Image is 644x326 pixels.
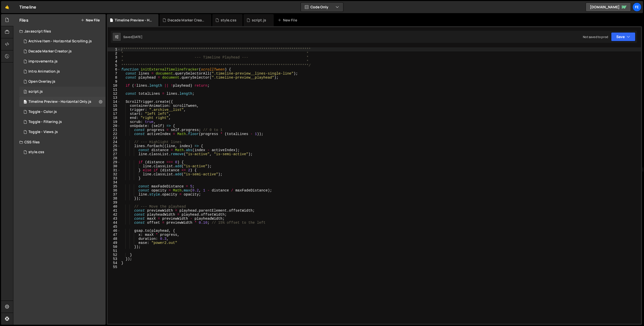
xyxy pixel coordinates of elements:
div: 14823/39174.js [19,77,106,87]
div: 11 [108,88,120,92]
div: 14823/39170.js [19,127,106,137]
div: Not saved to prod [583,35,608,39]
a: 🤙 [1,1,13,13]
div: Javascript files [13,26,106,36]
div: 55 [108,265,120,269]
div: 14823/39169.js [19,46,106,56]
div: 49 [108,241,120,245]
div: 14823/39167.js [19,36,106,46]
div: 48 [108,237,120,241]
div: 37 [108,192,120,197]
div: Intro Animation.js [28,69,60,74]
div: 13 [108,96,120,100]
div: script.js [28,89,43,94]
div: Archive Item - Horizontal Scrolling.js [28,39,92,44]
a: [DOMAIN_NAME] [586,3,631,12]
div: 5 [108,63,120,68]
div: 45 [108,225,120,229]
div: 51 [108,249,120,253]
button: Save [611,32,635,41]
a: Fe [632,3,641,12]
button: New File [81,18,100,22]
div: Toggle - Views.js [28,130,58,134]
button: Code Only [301,3,343,12]
div: Open Overlay.js [28,79,55,84]
div: improvements.js [28,59,58,64]
div: 26 [108,148,120,152]
div: 41 [108,209,120,213]
div: 47 [108,233,120,237]
div: 32 [108,172,120,176]
div: Timeline [19,4,36,10]
div: 30 [108,164,120,168]
div: 54 [108,261,120,265]
span: 2 [24,90,27,94]
div: 10 [108,84,120,88]
div: 33 [108,176,120,180]
div: Decade Marker Creator.js [28,49,72,54]
div: 9 [108,80,120,84]
div: 2 [108,51,120,55]
div: 12 [108,92,120,96]
div: 44 [108,221,120,225]
div: Toggle - Filtering.js [28,120,62,124]
div: 4 [108,59,120,63]
div: script.js [19,87,106,97]
div: 3 [108,55,120,59]
div: 35 [108,184,120,188]
div: 14823/39056.js [19,56,106,67]
div: 34 [108,180,120,184]
div: 22 [108,132,120,136]
div: 14823/39175.js [19,67,106,77]
div: 1 [108,47,120,51]
div: style.css [221,18,236,23]
div: [DATE] [132,35,142,39]
div: 24 [108,140,120,144]
div: 23 [108,136,120,140]
div: 16 [108,108,120,112]
div: 38 [108,197,120,201]
div: 15 [108,104,120,108]
div: 7 [108,72,120,76]
div: 21 [108,128,120,132]
div: 6 [108,68,120,72]
div: 25 [108,144,120,148]
div: 20 [108,124,120,128]
div: Timeline Preview - Horizontal Only.js [28,100,91,104]
div: 52 [108,253,120,257]
div: 14823/39172.js [19,117,106,127]
div: 31 [108,168,120,172]
div: Saved [123,35,142,39]
div: 50 [108,245,120,249]
div: 14 [108,100,120,104]
div: script.js [252,18,266,23]
div: 40 [108,205,120,209]
div: CSS files [13,137,106,147]
div: Timeline Preview - Horizontal Only.js [115,18,152,23]
div: 18 [108,116,120,120]
div: 14823/38467.css [19,147,106,157]
div: Toggle - Color.js [28,110,57,114]
div: Decade Marker Creator.js [168,18,205,23]
div: 43 [108,217,120,221]
div: 29 [108,160,120,164]
div: 28 [108,156,120,160]
div: 27 [108,152,120,156]
div: 39 [108,201,120,205]
div: 42 [108,213,120,217]
div: 46 [108,229,120,233]
div: 14823/39168.js [19,97,106,107]
div: 17 [108,112,120,116]
span: 0 [24,100,27,104]
div: 36 [108,188,120,192]
div: 53 [108,257,120,261]
div: style.css [28,150,44,154]
div: New File [278,18,299,23]
h2: Files [19,17,28,23]
div: 14823/39171.js [19,107,106,117]
div: 8 [108,76,120,80]
div: 19 [108,120,120,124]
